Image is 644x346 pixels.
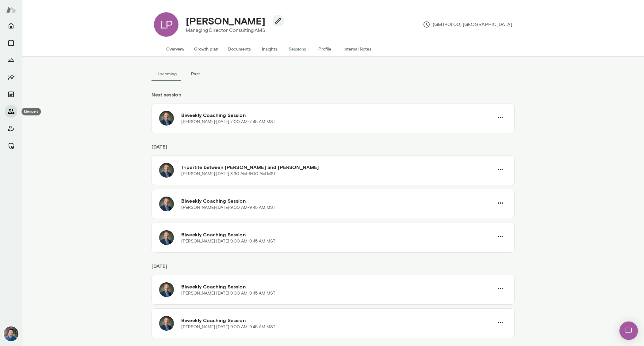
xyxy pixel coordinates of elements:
h6: Biweekly Coaching Session [181,197,494,205]
div: basic tabs example [151,66,515,81]
p: (GMT+01:00) [GEOGRAPHIC_DATA] [423,21,512,28]
h6: [DATE] [151,143,515,155]
button: Profile [311,42,339,56]
img: Alex Yu [4,326,18,341]
p: [PERSON_NAME] · [DATE] · 8:30 AM-9:00 AM MST [181,171,276,177]
button: Documents [5,88,17,100]
button: Manage [5,140,17,152]
h6: [DATE] [151,262,515,275]
button: Internal Notes [339,42,376,56]
button: Growth Plan [5,54,17,66]
h6: Next session [151,91,515,103]
button: Sessions [5,37,17,49]
button: Home [5,20,17,32]
h4: [PERSON_NAME] [186,15,265,27]
div: LP [154,12,178,37]
img: Mento [6,4,16,16]
p: [PERSON_NAME] · [DATE] · 9:00 AM-9:45 AM MST [181,324,275,330]
button: Documents [223,42,256,56]
p: [PERSON_NAME] · [DATE] · 7:00 AM-7:45 AM MST [181,119,275,125]
p: [PERSON_NAME] · [DATE] · 9:00 AM-9:45 AM MST [181,238,275,244]
button: Overview [161,42,189,56]
button: Client app [5,122,17,135]
button: Insights [5,71,17,83]
h6: Biweekly Coaching Session [181,283,494,290]
button: Sessions [283,42,311,56]
button: Insights [256,42,283,56]
h6: Biweekly Coaching Session [181,231,494,238]
button: Upcoming [151,66,182,81]
div: Members [21,108,41,115]
p: [PERSON_NAME] · [DATE] · 9:00 AM-9:45 AM MST [181,205,275,211]
h6: Biweekly Coaching Session [181,111,494,119]
button: Past [182,66,209,81]
p: [PERSON_NAME] · [DATE] · 9:00 AM-9:45 AM MST [181,290,275,296]
button: Growth plan [189,42,223,56]
p: Managing Director Consulting, AMS [186,27,279,34]
h6: Tripartite between [PERSON_NAME] and [PERSON_NAME] [181,164,494,171]
button: Members [5,105,17,118]
h6: Biweekly Coaching Session [181,317,494,324]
